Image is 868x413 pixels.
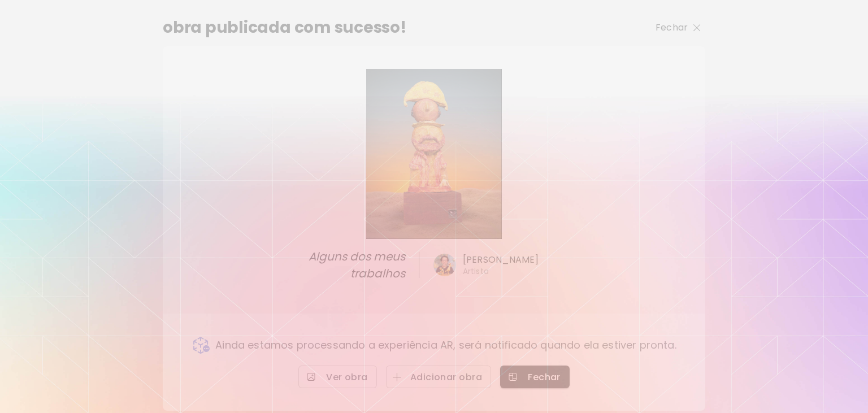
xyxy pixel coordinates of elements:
[509,371,561,383] span: Fechar
[215,339,676,351] p: Ainda estamos processando a experiência AR, será notificado quando ela estiver pronta.
[366,69,502,239] img: large.webp
[298,366,377,388] a: Ver obra
[307,371,368,383] span: Ver obra
[386,366,491,388] button: Adicionar obra
[395,371,482,383] span: Adicionar obra
[290,248,405,282] span: Alguns dos meus trabalhos
[500,366,570,388] button: Fechar
[463,254,539,266] h6: [PERSON_NAME]
[463,266,489,276] h6: Artista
